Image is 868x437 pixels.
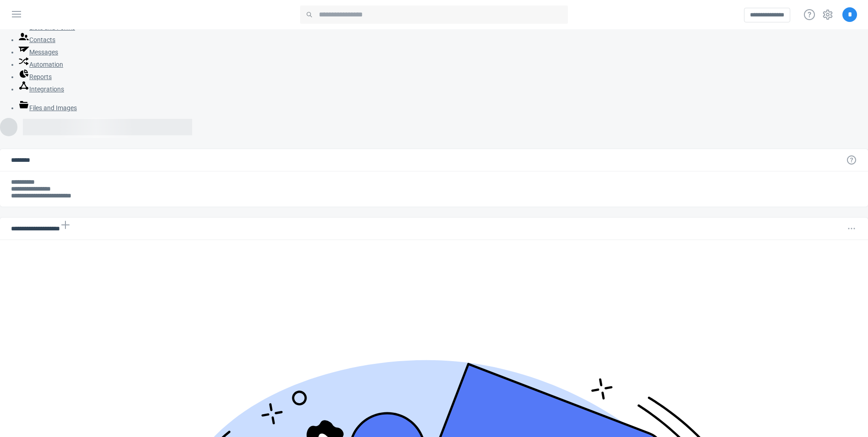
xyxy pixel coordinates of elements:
[18,85,64,93] a: Integrations
[18,48,58,56] a: Messages
[29,73,52,80] span: Reports
[18,61,63,68] a: Automation
[29,104,77,112] span: Files and Images
[29,61,63,68] span: Automation
[29,36,55,43] span: Contacts
[18,104,77,112] a: Files and Images
[18,36,55,43] a: Contacts
[29,85,64,93] span: Integrations
[18,73,52,80] a: Reports
[29,48,58,56] span: Messages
